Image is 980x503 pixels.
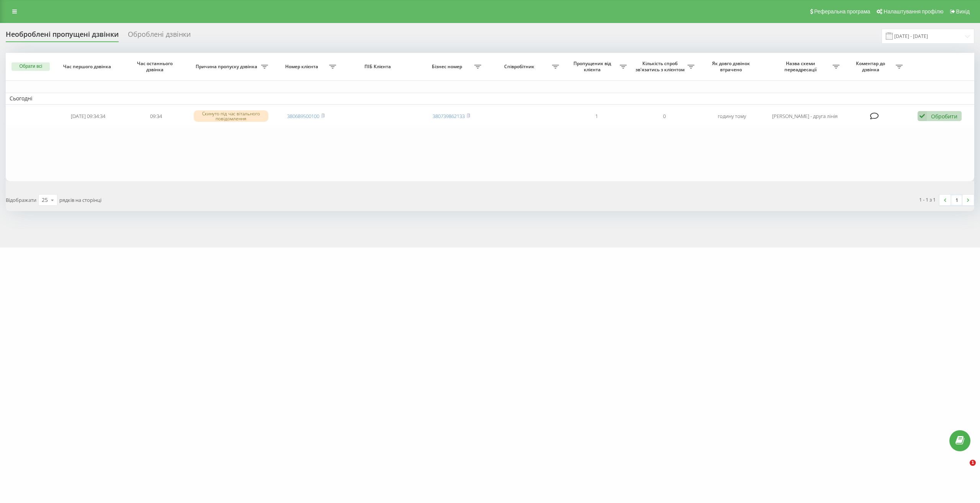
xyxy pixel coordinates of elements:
span: Причина пропуску дзвінка [194,64,261,70]
span: рядків на сторінці [59,197,101,203]
td: [PERSON_NAME] - друга лінія [766,106,843,126]
td: 1 [563,106,630,126]
span: Відображати [6,197,36,203]
td: годину тому [698,106,766,126]
span: Коментар до дзвінка [847,61,895,72]
span: Пропущених від клієнта [567,61,620,72]
div: Скинуто під час вітального повідомлення [194,110,268,122]
div: Обробити [931,113,957,120]
a: 1 [951,195,962,205]
td: 0 [630,106,698,126]
span: Назва схеми переадресації [770,61,833,72]
div: Необроблені пропущені дзвінки [6,30,119,42]
span: Час першого дзвінка [61,64,115,70]
a: 380739862133 [433,113,465,120]
span: Вихід [956,8,970,15]
div: 25 [42,196,48,204]
span: 1 [970,460,976,466]
span: Кількість спроб зв'язатись з клієнтом [634,61,688,72]
span: Як довго дзвінок втрачено [705,61,759,72]
div: Оброблені дзвінки [128,30,191,42]
span: Бізнес номер [421,64,474,70]
span: Співробітник [489,64,552,70]
span: Налаштування профілю [884,8,943,15]
button: Обрати всі [11,62,50,71]
div: 1 - 1 з 1 [919,196,936,203]
iframe: Intercom live chat [954,460,972,478]
a: 380689500100 [287,113,319,120]
td: [DATE] 09:34:34 [54,106,122,126]
span: ПІБ Клієнта [347,64,410,70]
span: Реферальна програма [814,8,871,15]
span: Номер клієнта [276,64,329,70]
td: Сьогодні [6,93,974,104]
td: 09:34 [122,106,190,126]
span: Час останнього дзвінка [129,61,183,72]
